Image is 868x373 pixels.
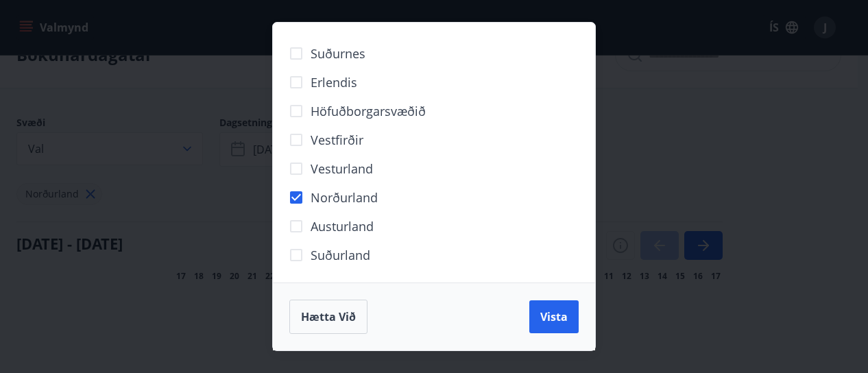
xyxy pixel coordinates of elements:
button: Vista [529,300,579,333]
button: Hætta við [289,300,367,334]
span: Norðurland [311,189,378,206]
span: Suðurnes [311,45,365,62]
span: Austurland [311,217,374,235]
span: Suðurland [311,246,370,264]
span: Vestfirðir [311,131,363,149]
span: Vista [540,309,568,324]
span: Höfuðborgarsvæðið [311,102,426,120]
span: Vesturland [311,160,373,178]
span: Erlendis [311,73,357,91]
span: Hætta við [301,309,356,324]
